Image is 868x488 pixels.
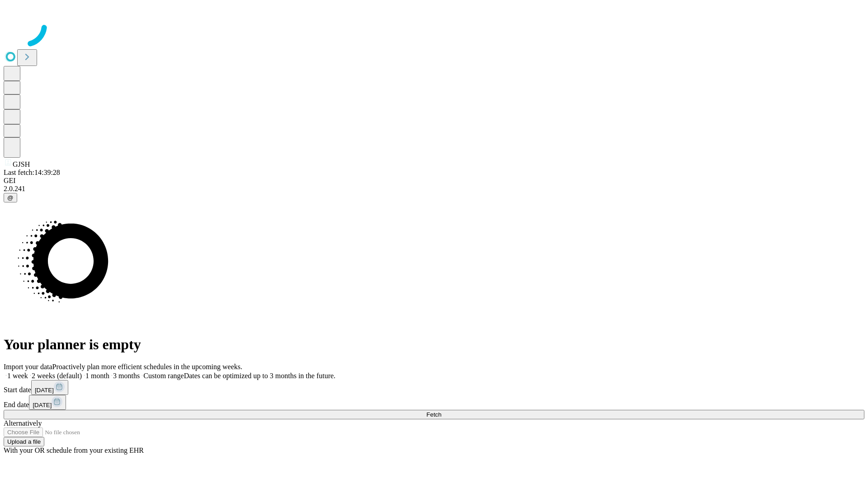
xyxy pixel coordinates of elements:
[426,411,441,418] span: Fetch
[35,387,54,394] span: [DATE]
[29,395,66,410] button: [DATE]
[143,372,184,380] span: Custom range
[85,372,109,380] span: 1 month
[4,419,42,427] span: Alternatively
[4,380,864,395] div: Start date
[4,446,144,454] span: With your OR schedule from your existing EHR
[4,437,44,446] button: Upload a file
[7,372,28,380] span: 1 week
[4,193,17,202] button: @
[31,380,68,395] button: [DATE]
[4,363,52,371] span: Import your data
[184,372,335,380] span: Dates can be optimized up to 3 months in the future.
[33,402,52,408] span: [DATE]
[4,185,864,193] div: 2.0.241
[13,160,30,168] span: GJSH
[4,410,864,419] button: Fetch
[52,363,242,371] span: Proactively plan more efficient schedules in the upcoming weeks.
[113,372,140,380] span: 3 months
[4,177,864,185] div: GEI
[4,169,60,176] span: Last fetch: 14:39:28
[7,194,14,201] span: @
[4,336,864,353] h1: Your planner is empty
[4,395,864,410] div: End date
[32,372,82,380] span: 2 weeks (default)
